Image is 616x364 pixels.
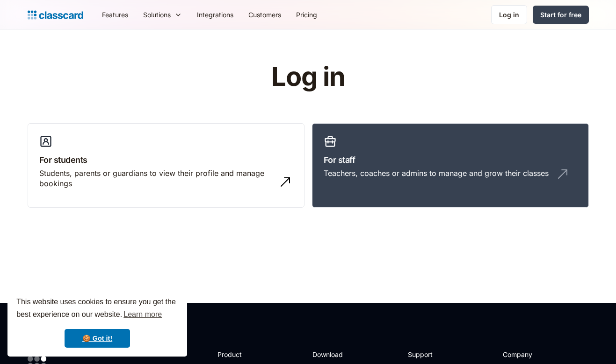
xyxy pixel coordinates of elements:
div: cookieconsent [7,287,187,357]
a: Features [94,4,136,25]
h2: Support [408,350,446,359]
a: Logo [28,8,83,21]
h2: Company [503,350,565,359]
h3: For students [39,154,293,166]
div: Log in [499,10,519,20]
a: Customers [241,4,289,25]
a: Pricing [289,4,325,25]
div: Start for free [540,10,581,20]
div: Teachers, coaches or admins to manage and grow their classes [324,168,549,178]
h3: For staff [324,154,577,166]
h1: Log in [159,63,457,91]
a: Start for free [533,6,589,24]
div: Solutions [143,10,171,20]
h2: Product [217,350,268,359]
a: dismiss cookie message [65,329,130,348]
h2: Download [312,350,351,359]
a: Log in [491,5,527,24]
a: For staffTeachers, coaches or admins to manage and grow their classes [312,123,589,208]
a: learn more about cookies [122,308,163,322]
a: For studentsStudents, parents or guardians to view their profile and manage bookings [28,123,304,208]
div: Solutions [136,4,189,25]
span: This website uses cookies to ensure you get the best experience on our website. [16,296,178,322]
a: Integrations [189,4,241,25]
div: Students, parents or guardians to view their profile and manage bookings [39,168,274,189]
